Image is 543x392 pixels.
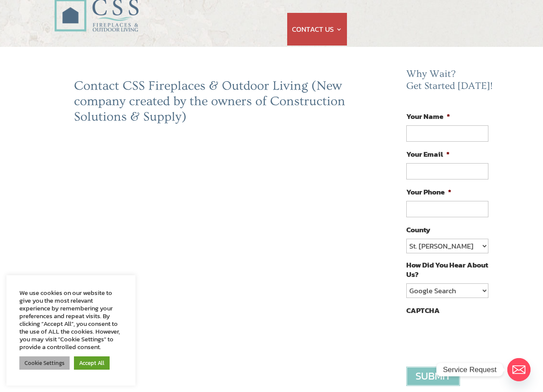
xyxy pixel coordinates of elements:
[74,78,350,129] h2: Contact CSS Fireplaces & Outdoor Living (New company created by the owners of Construction Soluti...
[406,319,537,353] iframe: reCAPTCHA
[406,260,488,279] label: How Did You Hear About Us?
[406,68,495,96] h2: Why Wait? Get Started [DATE]!
[19,289,123,351] div: We use cookies on our website to give you the most relevant experience by remembering your prefer...
[406,112,450,121] label: Your Name
[406,367,460,386] input: Submit
[74,356,110,370] a: Accept All
[292,13,342,46] a: CONTACT US
[406,149,450,159] label: Your Email
[406,306,440,315] label: CAPTCHA
[19,356,70,370] a: Cookie Settings
[406,187,451,197] label: Your Phone
[507,358,531,381] a: Email
[406,225,430,234] label: County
